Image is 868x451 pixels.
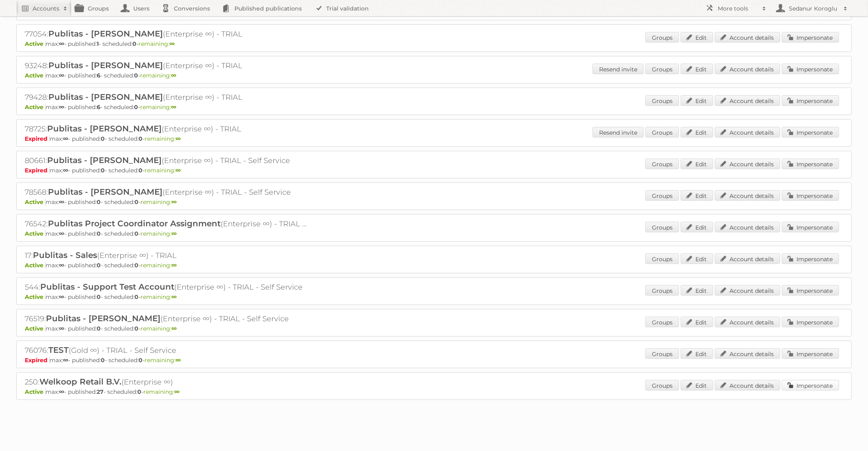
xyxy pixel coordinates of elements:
[48,29,163,39] span: Publitas - [PERSON_NAME]
[174,388,180,395] strong: ∞
[782,253,839,264] a: Impersonate
[139,357,143,364] strong: 0
[145,135,181,142] span: remaining:
[782,190,839,201] a: Impersonate
[787,4,840,13] h2: Sedanur Koroglu
[63,135,68,142] strong: ∞
[25,325,45,332] span: Active
[782,159,839,169] a: Impersonate
[63,357,68,364] strong: ∞
[25,314,309,324] h2: 76519: (Enterprise ∞) - TRIAL - Self Service
[715,159,780,169] a: Account details
[134,103,138,111] strong: 0
[141,293,177,301] span: remaining:
[175,167,181,174] strong: ∞
[681,253,713,264] a: Edit
[59,262,64,269] strong: ∞
[25,124,309,134] h2: 78725: (Enterprise ∞) - TRIAL
[101,135,105,142] strong: 0
[59,198,64,206] strong: ∞
[25,282,309,292] h2: 544: (Enterprise ∞) - TRIAL - Self Service
[715,348,780,359] a: Account details
[593,64,644,74] a: Resend invite
[175,357,181,364] strong: ∞
[25,40,45,47] span: Active
[25,187,309,198] h2: 78568: (Enterprise ∞) - TRIAL - Self Service
[25,357,843,364] p: max: - published: - scheduled: -
[718,4,758,13] h2: More tools
[681,127,713,137] a: Edit
[681,64,713,74] a: Edit
[63,167,68,174] strong: ∞
[48,92,163,102] span: Publitas - [PERSON_NAME]
[645,317,679,327] a: Groups
[25,293,843,301] p: max: - published: - scheduled: -
[25,72,843,79] p: max: - published: - scheduled: -
[782,380,839,391] a: Impersonate
[59,325,64,332] strong: ∞
[97,198,101,206] strong: 0
[645,222,679,232] a: Groups
[782,127,839,137] a: Impersonate
[171,72,176,79] strong: ∞
[782,348,839,359] a: Impersonate
[645,190,679,201] a: Groups
[782,64,839,74] a: Impersonate
[681,159,713,169] a: Edit
[25,325,843,332] p: max: - published: - scheduled: -
[25,262,843,269] p: max: - published: - scheduled: -
[97,293,101,301] strong: 0
[59,40,64,47] strong: ∞
[782,285,839,296] a: Impersonate
[48,219,221,228] span: Publitas Project Coordinator Assignment
[25,293,45,301] span: Active
[48,187,162,197] span: Publitas - [PERSON_NAME]
[134,293,139,301] strong: 0
[645,159,679,169] a: Groups
[97,72,100,79] strong: 6
[139,167,143,174] strong: 0
[715,253,780,264] a: Account details
[25,135,843,142] p: max: - published: - scheduled: -
[715,32,780,43] a: Account details
[645,64,679,74] a: Groups
[175,135,181,142] strong: ∞
[141,325,177,332] span: remaining:
[25,60,309,71] h2: 93248: (Enterprise ∞) - TRIAL
[139,40,175,47] span: remaining:
[59,293,64,301] strong: ∞
[59,72,64,79] strong: ∞
[25,103,45,111] span: Active
[48,345,69,355] span: TEST
[681,285,713,296] a: Edit
[40,282,174,292] span: Publitas - Support Test Account
[645,348,679,359] a: Groups
[101,357,105,364] strong: 0
[134,325,139,332] strong: 0
[715,285,780,296] a: Account details
[782,222,839,232] a: Impersonate
[59,103,64,111] strong: ∞
[134,262,139,269] strong: 0
[132,40,136,47] strong: 0
[139,135,143,142] strong: 0
[681,222,713,232] a: Edit
[25,357,50,364] span: Expired
[169,40,175,47] strong: ∞
[25,198,843,206] p: max: - published: - scheduled: -
[141,198,177,206] span: remaining:
[25,230,843,237] p: max: - published: - scheduled: -
[25,167,843,174] p: max: - published: - scheduled: -
[715,317,780,327] a: Account details
[97,40,99,47] strong: 1
[33,250,97,260] span: Publitas - Sales
[681,380,713,391] a: Edit
[715,380,780,391] a: Account details
[25,388,843,395] p: max: - published: - scheduled: -
[143,388,180,395] span: remaining:
[101,167,105,174] strong: 0
[171,325,177,332] strong: ∞
[47,155,162,165] span: Publitas - [PERSON_NAME]
[145,167,181,174] span: remaining:
[645,32,679,43] a: Groups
